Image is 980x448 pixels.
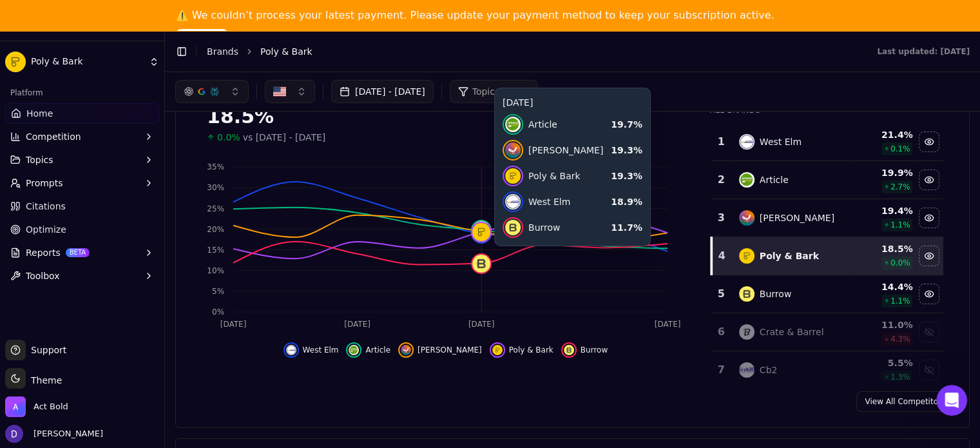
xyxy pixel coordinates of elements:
img: article [739,172,754,188]
div: Last updated: [DATE] [877,46,970,57]
span: Citations [26,200,66,213]
img: crate & barrel [739,324,754,340]
div: 19.4 % [854,204,912,217]
div: Article [760,173,789,186]
button: Hide west elm data [919,131,939,152]
span: Article [365,345,390,355]
div: 18.5% [207,105,684,128]
button: Show crate & barrel data [919,322,939,342]
img: burrow [564,345,574,355]
span: vs [DATE] - [DATE] [243,131,326,144]
img: United States [273,85,286,98]
button: Hide poly & bark data [490,342,553,358]
tspan: [DATE] [220,320,247,329]
div: 5 [716,286,726,302]
tspan: [DATE] [344,320,370,329]
button: Competition [5,126,159,147]
tr: 4poly & barkPoly & Bark18.5%0.0%Hide poly & bark data [711,237,943,275]
img: joy bird [401,345,411,355]
button: Topics [5,150,159,170]
div: 7 [716,362,726,378]
a: Pay now [176,29,228,44]
img: poly & bark [492,345,503,355]
tspan: 20% [207,225,224,234]
span: [PERSON_NAME] [28,428,103,440]
button: Open user button [5,425,103,443]
span: 4.3 % [890,334,910,344]
tspan: 15% [207,246,224,255]
div: 19.9 % [854,166,912,179]
a: Citations [5,196,159,217]
span: Poly & Bark [31,56,144,68]
span: Competition [26,130,81,143]
button: Hide burrow data [919,284,939,304]
div: 18.5 % [854,242,912,255]
button: [DATE] - [DATE] [331,80,434,103]
button: Hide burrow data [561,342,608,358]
button: Open organization switcher [5,396,68,417]
img: burrow [472,255,490,273]
span: Topics [26,153,53,166]
div: Poly & Bark [760,249,819,262]
span: Topic: All [472,85,509,98]
tspan: 0% [212,307,224,317]
tr: 6crate & barrelCrate & Barrel11.0%4.3%Show crate & barrel data [711,313,943,351]
tspan: [DATE] [655,320,681,329]
tspan: 5% [212,287,224,296]
img: west elm [739,134,754,150]
tspan: [DATE] [468,320,495,329]
span: 2.7 % [890,182,910,192]
div: 5.5 % [854,356,912,369]
img: west elm [286,345,296,355]
span: 0.1 % [890,144,910,154]
span: BETA [66,248,90,257]
tr: 5burrowBurrow14.4%1.1%Hide burrow data [711,275,943,313]
img: David White [5,425,23,443]
nav: breadcrumb [207,45,851,58]
tspan: 30% [207,183,224,192]
button: Hide joy bird data [398,342,482,358]
div: 14.4 % [854,280,912,293]
div: 3 [716,210,726,226]
button: Prompts [5,173,159,193]
div: 4 [718,248,726,264]
button: Hide article data [919,170,939,190]
img: Poly & Bark [5,52,26,72]
tspan: 35% [207,162,224,171]
a: Brands [207,46,238,57]
span: Support [26,344,66,356]
div: 11.0 % [854,318,912,331]
img: cb2 [739,362,754,378]
div: [PERSON_NAME] [760,211,834,224]
tr: 7cb2Cb25.5%1.3%Show cb2 data [711,351,943,389]
div: Crate & Barrel [760,326,824,338]
span: Reports [26,246,61,259]
tspan: 25% [207,204,224,213]
button: Hide article data [346,342,390,358]
button: Show cb2 data [919,360,939,380]
button: Hide joy bird data [919,208,939,228]
button: Hide west elm data [283,342,339,358]
button: Hide poly & bark data [919,246,939,266]
button: ReportsBETA [5,242,159,263]
a: Home [5,103,159,124]
a: View All Competitors [856,391,954,412]
span: Poly & Bark [260,45,312,58]
span: 0.0% [217,131,240,144]
img: burrow [739,286,754,302]
img: poly & bark [739,248,754,264]
div: 1 [716,134,726,150]
a: Optimize [5,219,159,240]
div: Platform [5,83,159,103]
span: 0.0 % [890,258,910,268]
div: Burrow [760,287,791,300]
span: [PERSON_NAME] [418,345,482,355]
span: 1.1 % [890,296,910,306]
div: ⚠️ We couldn’t process your latest payment. Please update your payment method to keep your subscr... [176,9,774,22]
span: West Elm [303,345,339,355]
tr: 2articleArticle19.9%2.7%Hide article data [711,161,943,199]
tspan: 10% [207,266,224,275]
div: 21.4 % [854,128,912,141]
span: Home [26,107,53,120]
img: poly & bark [472,223,490,241]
